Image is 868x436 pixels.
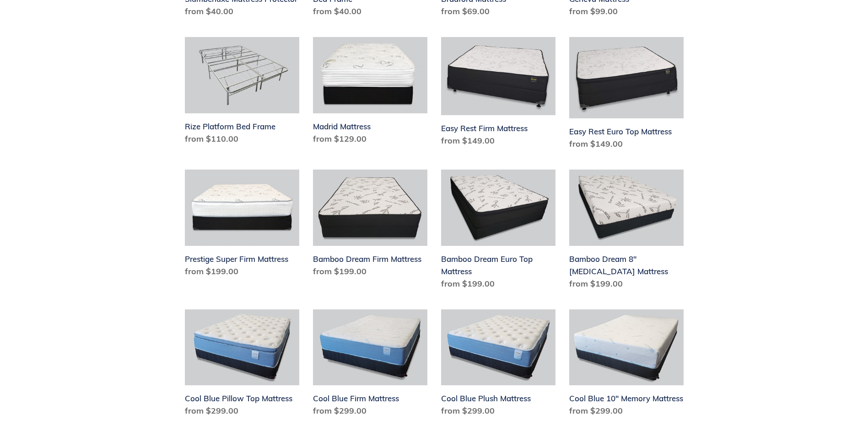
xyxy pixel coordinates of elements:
[569,37,684,154] a: Easy Rest Euro Top Mattress
[569,309,684,421] a: Cool Blue 10" Memory Mattress
[313,309,427,421] a: Cool Blue Firm Mattress
[313,170,427,281] a: Bamboo Dream Firm Mattress
[185,37,299,149] a: Rize Platform Bed Frame
[441,37,555,150] a: Easy Rest Firm Mattress
[441,170,555,293] a: Bamboo Dream Euro Top Mattress
[185,170,299,281] a: Prestige Super Firm Mattress
[313,37,427,149] a: Madrid Mattress
[441,309,555,421] a: Cool Blue Plush Mattress
[185,309,299,421] a: Cool Blue Pillow Top Mattress
[569,170,684,293] a: Bamboo Dream 8" Memory Foam Mattress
